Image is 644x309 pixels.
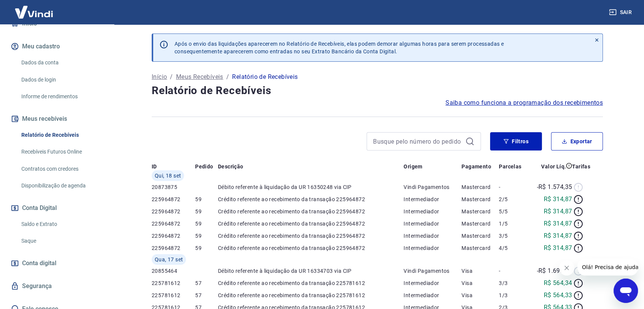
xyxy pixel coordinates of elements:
p: Crédito referente ao recebimento da transação 225781612 [218,279,404,287]
p: Parcelas [499,163,521,170]
p: Pagamento [461,163,491,170]
p: 225964872 [152,232,195,240]
button: Meus recebíveis [9,110,105,127]
span: Saiba como funciona a programação dos recebimentos [445,98,603,107]
p: Crédito referente ao recebimento da transação 225964872 [218,220,404,227]
p: 225781612 [152,291,195,299]
p: ID [152,163,157,170]
p: Mastercard [461,208,499,215]
p: 225964872 [152,195,195,203]
p: Mastercard [461,244,499,252]
button: Conta Digital [9,200,105,216]
span: Conta digital [22,258,56,269]
p: Intermediador [404,244,461,252]
p: 5/5 [499,208,527,215]
p: Intermediador [404,279,461,287]
p: 225781612 [152,279,195,287]
button: Sair [607,5,635,19]
p: Crédito referente ao recebimento da transação 225964872 [218,244,404,252]
p: R$ 314,87 [544,243,572,253]
p: 57 [195,291,218,299]
a: Recebíveis Futuros Online [18,144,105,160]
a: Início [152,72,167,82]
p: Valor Líq. [541,163,566,170]
a: Saldo e Extrato [18,216,105,232]
p: Descrição [218,163,244,170]
p: Visa [461,291,499,299]
p: Intermediador [404,220,461,227]
a: Contratos com credores [18,161,105,177]
p: 225964872 [152,208,195,215]
iframe: Fechar mensagem [559,260,574,275]
iframe: Botão para abrir a janela de mensagens [614,279,638,303]
p: Visa [461,279,499,287]
p: 20855464 [152,267,195,275]
p: 4/5 [499,244,527,252]
p: Visa [461,267,499,275]
p: R$ 314,87 [544,231,572,240]
a: Saque [18,233,105,249]
p: 59 [195,208,218,215]
span: Qua, 17 set [155,256,183,263]
a: Dados de login [18,72,105,88]
p: - [499,267,527,275]
p: 59 [195,220,218,227]
a: Dados da conta [18,55,105,70]
p: 225964872 [152,220,195,227]
p: - [499,183,527,191]
p: / [226,72,229,82]
p: Mastercard [461,232,499,240]
p: -R$ 1.693,00 [537,266,572,275]
p: Intermediador [404,208,461,215]
a: Conta digital [9,255,105,272]
span: Olá! Precisa de ajuda? [5,5,64,11]
p: 3/5 [499,232,527,240]
p: Mastercard [461,220,499,227]
p: Crédito referente ao recebimento da transação 225964872 [218,232,404,240]
p: Vindi Pagamentos [404,267,461,275]
p: / [170,72,173,82]
button: Meu cadastro [9,38,105,55]
p: 1/3 [499,291,527,299]
p: 2/5 [499,195,527,203]
p: 59 [195,195,218,203]
a: Informe de rendimentos [18,89,105,104]
p: Tarifas [572,163,590,170]
p: 59 [195,232,218,240]
p: -R$ 1.574,35 [537,183,572,192]
p: R$ 314,87 [544,207,572,216]
p: R$ 564,34 [544,279,572,288]
p: Intermediador [404,195,461,203]
p: Pedido [195,163,213,170]
p: R$ 314,87 [544,219,572,228]
p: 1/5 [499,220,527,227]
h4: Relatório de Recebíveis [152,83,603,98]
p: 225964872 [152,244,195,252]
p: Intermediador [404,291,461,299]
p: 3/3 [499,279,527,287]
iframe: Mensagem da empresa [577,259,638,275]
p: R$ 564,33 [544,291,572,300]
p: Crédito referente ao recebimento da transação 225964872 [218,195,404,203]
p: Vindi Pagamentos [404,183,461,191]
p: 57 [195,279,218,287]
button: Exportar [551,132,603,150]
a: Meus Recebíveis [176,72,223,82]
p: Crédito referente ao recebimento da transação 225781612 [218,291,404,299]
a: Relatório de Recebíveis [18,127,105,143]
p: Débito referente à liquidação da UR 16350248 via CIP [218,183,404,191]
p: Mastercard [461,183,499,191]
p: Após o envio das liquidações aparecerem no Relatório de Recebíveis, elas podem demorar algumas ho... [175,40,504,55]
p: 59 [195,244,218,252]
button: Filtros [490,132,542,150]
p: Relatório de Recebíveis [232,72,298,82]
p: 20873875 [152,183,195,191]
p: Mastercard [461,195,499,203]
input: Busque pelo número do pedido [373,136,462,147]
p: Débito referente à liquidação da UR 16334703 via CIP [218,267,404,275]
img: Vindi [9,0,59,24]
p: Intermediador [404,232,461,240]
a: Disponibilização de agenda [18,178,105,194]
